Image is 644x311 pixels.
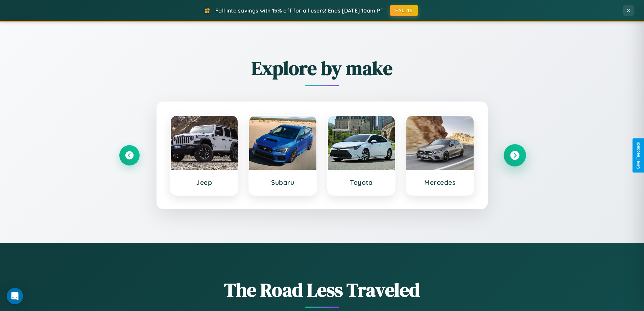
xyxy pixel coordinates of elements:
[413,178,467,186] h3: Mercedes
[215,7,385,14] span: Fall into savings with 15% off for all users! Ends [DATE] 10am PT.
[390,5,418,16] button: FALL15
[335,178,388,186] h3: Toyota
[636,142,641,169] div: Give Feedback
[119,277,525,303] h1: The Road Less Traveled
[256,178,310,186] h3: Subaru
[119,55,525,81] h2: Explore by make
[177,178,231,186] h3: Jeep
[7,288,23,304] div: Open Intercom Messenger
